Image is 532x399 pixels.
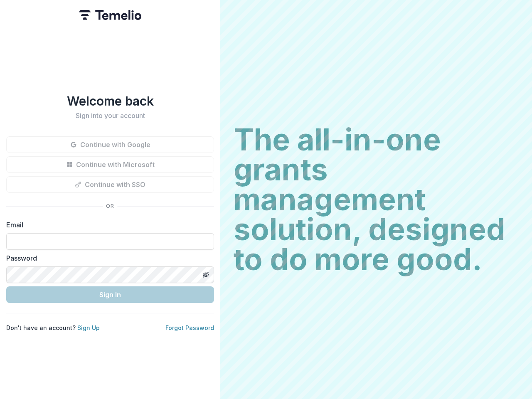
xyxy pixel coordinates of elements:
label: Password [6,253,209,263]
a: Sign Up [77,324,100,331]
h2: Sign into your account [6,112,214,120]
button: Toggle password visibility [199,268,212,281]
button: Continue with Google [6,136,214,153]
img: Temelio [79,10,141,20]
button: Sign In [6,286,214,303]
p: Don't have an account? [6,323,100,332]
label: Email [6,220,209,230]
button: Continue with SSO [6,176,214,193]
button: Continue with Microsoft [6,156,214,173]
a: Forgot Password [165,324,214,331]
h1: Welcome back [6,94,214,108]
